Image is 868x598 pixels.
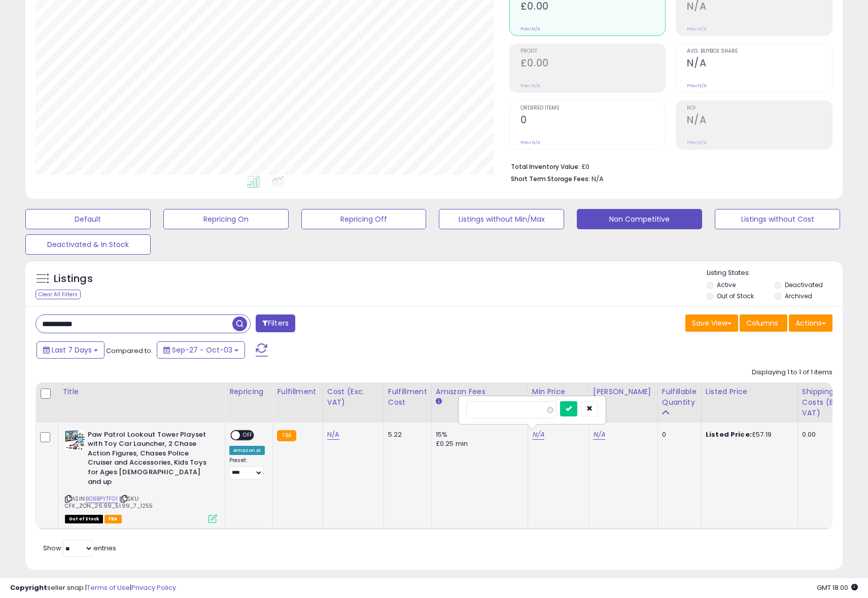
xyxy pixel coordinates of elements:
h2: N/A [687,57,832,71]
b: Total Inventory Value: [511,162,580,171]
div: seller snap | | [10,583,176,593]
small: Prev: N/A [687,139,707,146]
button: Actions [789,314,832,332]
a: Terms of Use [87,583,130,592]
span: Profit [520,49,666,54]
div: Preset: [229,457,265,480]
label: Out of Stock [717,292,754,300]
div: Cost (Exc. VAT) [327,386,379,408]
span: OFF [240,431,256,439]
div: Min Price [532,386,584,397]
h2: £0.00 [520,57,666,71]
span: Compared to: [106,346,153,356]
div: 0.00 [802,430,851,439]
span: 2025-10-11 18:00 GMT [817,583,858,592]
small: Prev: N/A [687,83,707,89]
button: Sep-27 - Oct-03 [157,341,245,359]
label: Deactivated [785,280,823,289]
button: Listings without Cost [715,209,840,229]
b: Listed Price: [706,430,752,439]
span: Sep-27 - Oct-03 [172,345,232,355]
div: Fulfillment [277,386,318,397]
div: Title [62,386,221,397]
div: Amazon AI [229,446,265,455]
span: Show: entries [43,543,116,553]
span: Last 7 Days [52,345,92,355]
img: 514N2denBsL._SL40_.jpg [65,430,85,450]
h2: N/A [687,1,832,14]
span: Avg. Buybox Share [687,49,832,54]
small: Prev: N/A [687,26,707,32]
small: Prev: N/A [520,139,540,146]
h2: £0.00 [520,1,666,14]
button: Repricing Off [301,209,427,229]
div: £0.25 min [436,439,520,448]
b: Paw Patrol Lookout Tower Playset with Toy Car Launcher, 2 Chase Action Figures, Chases Police Cru... [88,430,211,489]
button: Listings without Min/Max [439,209,564,229]
span: | SKU: CFK_ZON_26.99_51.99_7_1255 [65,495,153,510]
li: £0 [511,160,825,172]
a: N/A [327,430,339,440]
div: Fulfillment Cost [388,386,427,408]
span: Columns [746,318,778,328]
h5: Listings [54,272,93,286]
div: Clear All Filters [36,290,81,299]
button: Filters [256,314,295,332]
small: Prev: N/A [520,83,540,89]
span: Ordered Items [520,105,666,111]
span: FBA [105,515,122,523]
button: Non Competitive [577,209,702,229]
div: Amazon Fees [436,386,524,397]
a: N/A [532,430,544,440]
div: Listed Price [706,386,793,397]
div: 15% [436,430,520,439]
a: B0BBPYTFG1 [86,495,118,503]
p: Listing States: [707,268,843,278]
a: N/A [593,430,605,440]
h2: 0 [520,114,666,128]
strong: Copyright [10,583,47,592]
small: Amazon Fees. [436,397,442,406]
div: 0 [662,430,693,439]
div: Fulfillable Quantity [662,386,697,408]
span: ROI [687,105,832,111]
label: Archived [785,292,812,300]
label: Active [717,280,736,289]
div: ASIN: [65,430,217,522]
button: Repricing On [163,209,289,229]
h2: N/A [687,114,832,128]
span: All listings that are currently out of stock and unavailable for purchase on Amazon [65,515,103,523]
div: Displaying 1 to 1 of 1 items [752,368,832,377]
div: Shipping Costs (Exc. VAT) [802,386,854,418]
button: Columns [740,314,787,332]
button: Save View [685,314,738,332]
span: N/A [592,174,604,184]
div: [PERSON_NAME] [593,386,653,397]
div: Repricing [229,386,268,397]
button: Last 7 Days [37,341,105,359]
a: Privacy Policy [131,583,176,592]
button: Deactivated & In Stock [25,234,151,255]
button: Default [25,209,151,229]
b: Short Term Storage Fees: [511,174,590,183]
div: 5.22 [388,430,424,439]
div: £57.19 [706,430,790,439]
small: Prev: N/A [520,26,540,32]
small: FBA [277,430,296,441]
